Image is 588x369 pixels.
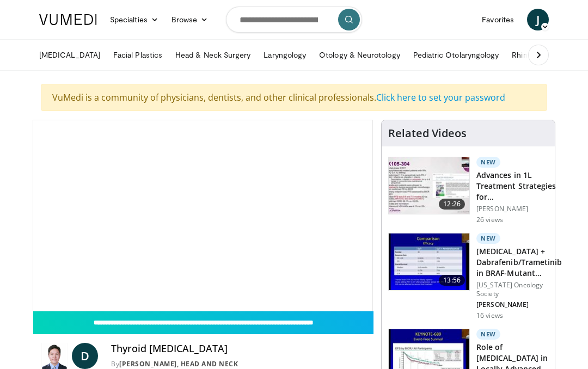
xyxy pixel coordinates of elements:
h4: Related Videos [388,127,467,140]
a: Otology & Neurotology [313,44,406,66]
img: VuMedi Logo [39,14,97,25]
a: 12:26 New Advances in 1L Treatment Strategies for Recurrent/Metastatic Nasopha… [PERSON_NAME] 26 ... [388,157,548,224]
a: Rhinology & Allergy [505,44,586,66]
video-js: Video Player [33,120,372,311]
a: [MEDICAL_DATA] [33,44,107,66]
h3: [MEDICAL_DATA] + Dabrafenib/Trametinib in BRAF-Mutant Anaplastic Thyr… [476,246,562,279]
a: D [72,343,98,369]
a: 13:56 New [MEDICAL_DATA] + Dabrafenib/Trametinib in BRAF-Mutant Anaplastic Thyr… [US_STATE] Oncol... [388,233,548,320]
a: Specialties [103,9,165,30]
a: Pediatric Otolaryngology [407,44,506,66]
a: Browse [165,9,215,30]
p: [PERSON_NAME] [476,205,556,213]
div: VuMedi is a community of physicians, dentists, and other clinical professionals. [41,84,547,111]
p: 16 views [476,311,503,320]
p: New [476,329,500,340]
a: Head & Neck Surgery [169,44,257,66]
p: New [476,157,500,168]
a: Favorites [475,9,520,30]
p: [US_STATE] Oncology Society [476,281,562,298]
a: J [527,9,549,30]
a: Facial Plastics [107,44,169,66]
a: Laryngology [257,44,313,66]
p: New [476,233,500,244]
img: Doh Young Lee, Head and Neck Surgeon [41,343,68,369]
span: 12:26 [439,199,465,210]
a: Click here to set your password [376,91,505,103]
p: [PERSON_NAME] [476,300,562,309]
h3: Advances in 1L Treatment Strategies for Recurrent/Metastatic Nasopha… [476,170,556,202]
h4: Thyroid [MEDICAL_DATA] [111,343,364,355]
span: 13:56 [439,275,465,286]
input: Search topics, interventions [226,7,362,33]
img: 4ceb072a-e698-42c8-a4a5-e0ed3959d6b7.150x105_q85_crop-smart_upscale.jpg [389,157,469,214]
img: ac96c57d-e06d-4717-9298-f980d02d5bc0.150x105_q85_crop-smart_upscale.jpg [389,233,469,290]
p: 26 views [476,216,503,224]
